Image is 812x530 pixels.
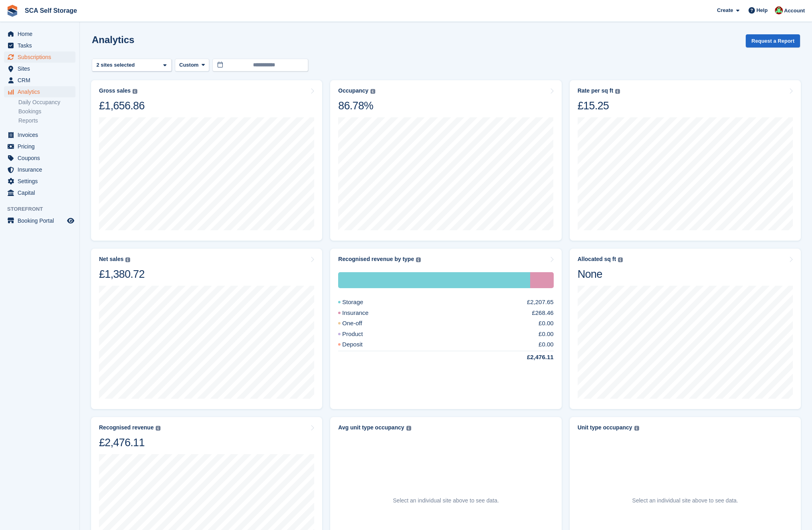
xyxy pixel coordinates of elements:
div: £0.00 [539,319,554,328]
a: Reports [18,117,75,125]
a: Daily Occupancy [18,99,75,106]
span: Invoices [18,129,65,140]
span: Insurance [18,164,65,175]
div: £15.25 [578,99,620,113]
a: menu [4,63,75,74]
img: icon-info-grey-7440780725fd019a000dd9b08b2336e03edf1995a4989e88bcd33f0948082b44.svg [156,426,160,431]
div: £0.00 [539,330,554,339]
div: Net sales [99,256,123,263]
span: Sites [18,63,65,74]
a: menu [4,129,75,140]
span: CRM [18,75,65,86]
div: 2 sites selected [95,61,138,69]
img: stora-icon-8386f47178a22dfd0bd8f6a31ec36ba5ce8667c1dd55bd0f319d3a0aa187defe.svg [6,5,18,17]
p: Select an individual site above to see data. [632,496,738,505]
a: menu [4,152,75,164]
p: Select an individual site above to see data. [393,496,499,505]
a: menu [4,176,75,187]
div: Insurance [530,272,553,288]
button: Request a Report [746,34,800,47]
a: SCA Self Storage [22,4,80,17]
span: Analytics [18,86,65,97]
span: Capital [18,187,65,198]
a: menu [4,51,75,63]
img: icon-info-grey-7440780725fd019a000dd9b08b2336e03edf1995a4989e88bcd33f0948082b44.svg [133,89,137,94]
button: Custom [175,59,209,72]
a: menu [4,86,75,97]
img: icon-info-grey-7440780725fd019a000dd9b08b2336e03edf1995a4989e88bcd33f0948082b44.svg [406,426,411,431]
div: £2,207.65 [527,298,554,307]
a: menu [4,75,75,86]
a: menu [4,187,75,198]
img: icon-info-grey-7440780725fd019a000dd9b08b2336e03edf1995a4989e88bcd33f0948082b44.svg [370,89,375,94]
div: £2,476.11 [99,436,160,449]
img: Dale Chapman [775,6,783,14]
div: Avg unit type occupancy [338,424,404,431]
span: Booking Portal [18,215,65,226]
div: Gross sales [99,87,131,94]
div: £2,476.11 [508,353,554,362]
span: Tasks [18,40,65,51]
div: Deposit [338,340,382,349]
div: Allocated sq ft [578,256,616,263]
div: Recognised revenue [99,424,154,431]
span: Account [784,7,805,15]
span: Create [717,6,733,14]
a: menu [4,40,75,51]
img: icon-info-grey-7440780725fd019a000dd9b08b2336e03edf1995a4989e88bcd33f0948082b44.svg [615,89,620,94]
span: Storefront [7,205,79,213]
div: Unit type occupancy [578,424,632,431]
a: Preview store [66,216,75,225]
div: None [578,267,623,281]
div: Storage [338,272,530,288]
div: £268.46 [532,309,553,318]
div: Insurance [338,309,388,318]
a: menu [4,164,75,175]
div: Product [338,330,382,339]
span: Help [757,6,768,14]
a: menu [4,141,75,152]
h2: Analytics [92,34,135,45]
img: icon-info-grey-7440780725fd019a000dd9b08b2336e03edf1995a4989e88bcd33f0948082b44.svg [416,257,421,262]
span: Settings [18,176,65,187]
a: menu [4,28,75,40]
div: Rate per sq ft [578,87,613,94]
div: £1,380.72 [99,267,145,281]
div: Recognised revenue by type [338,256,414,263]
div: 86.78% [338,99,375,113]
span: Home [18,28,65,40]
img: icon-info-grey-7440780725fd019a000dd9b08b2336e03edf1995a4989e88bcd33f0948082b44.svg [634,426,639,431]
div: One-off [338,319,381,328]
img: icon-info-grey-7440780725fd019a000dd9b08b2336e03edf1995a4989e88bcd33f0948082b44.svg [125,257,130,262]
div: £1,656.86 [99,99,145,113]
a: Bookings [18,108,75,115]
span: Coupons [18,152,65,164]
img: icon-info-grey-7440780725fd019a000dd9b08b2336e03edf1995a4989e88bcd33f0948082b44.svg [618,257,623,262]
div: £0.00 [539,340,554,349]
span: Pricing [18,141,65,152]
a: menu [4,215,75,226]
span: Custom [179,61,198,69]
div: Occupancy [338,87,368,94]
span: Subscriptions [18,51,65,63]
div: Storage [338,298,382,307]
